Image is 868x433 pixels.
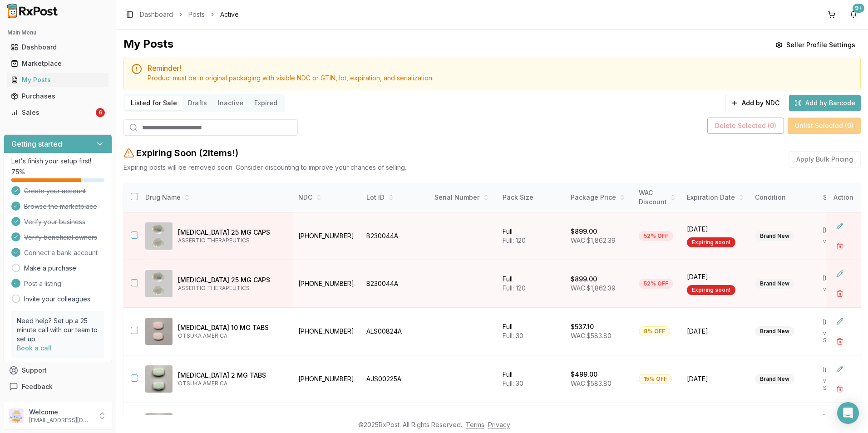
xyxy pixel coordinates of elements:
[823,377,858,392] p: via NDC Search
[639,326,670,336] div: 8% OFF
[366,193,424,202] div: Lot ID
[823,193,858,202] div: Source
[7,72,108,88] a: My Posts
[11,43,105,52] div: Dashboard
[220,10,239,19] span: Active
[178,285,286,292] p: ASSERTIO THERAPEUTICS
[571,275,597,284] p: $899.00
[145,193,286,202] div: Drug Name
[125,96,182,110] button: Listed for Sale
[24,217,85,226] span: Verify your business
[823,414,858,421] p: [DATE]
[4,56,112,71] button: Marketplace
[823,366,858,374] p: [DATE]
[832,333,848,349] button: Delete
[123,163,406,172] p: Expiring posts will be removed soon. Consider discounting to improve your chances of selling.
[212,96,249,110] button: Inactive
[24,233,97,242] span: Verify beneficial owners
[832,361,848,377] button: Edit
[503,284,526,292] span: Full: 120
[823,319,858,326] p: [DATE]
[571,379,612,387] span: WAC: $583.80
[832,238,848,254] button: Delete
[823,227,858,234] p: [DATE]
[22,382,53,391] span: Feedback
[178,332,286,340] p: OTSUKA AMERICA
[4,379,112,395] button: Feedback
[29,417,92,424] p: [EMAIL_ADDRESS][DOMAIN_NAME]
[11,59,105,68] div: Marketplace
[24,202,97,211] span: Browse the marketplace
[846,7,861,22] button: 9+
[188,10,205,19] a: Posts
[148,64,853,72] h5: Reminder!
[178,237,286,244] p: ASSERTIO THERAPEUTICS
[755,279,794,289] div: Brand New
[96,108,105,117] div: 6
[361,308,429,355] td: ALS00824A
[823,330,858,344] p: via NDC Search
[11,167,25,177] span: 75 %
[770,37,861,53] button: Seller Profile Settings
[7,88,108,104] a: Purchases
[178,323,286,332] p: [MEDICAL_DATA] 10 MG TABS
[687,327,744,336] span: [DATE]
[361,212,429,260] td: B230044A
[823,285,858,293] p: via Migrated
[687,285,735,295] div: Expiring soon!
[497,183,565,212] th: Pack Size
[832,381,848,397] button: Delete
[687,193,744,202] div: Expiration Date
[17,316,99,344] p: Need help? Set up a 25 minute call with our team to set up.
[571,370,597,379] p: $499.00
[293,355,361,403] td: [PHONE_NUMBER]
[832,266,848,282] button: Edit
[571,332,612,340] span: WAC: $583.80
[123,37,173,53] div: My Posts
[687,225,744,234] span: [DATE]
[293,212,361,260] td: [PHONE_NUMBER]
[639,231,673,241] div: 52% OFF
[832,285,848,302] button: Delete
[29,408,92,417] p: Welcome
[497,212,565,260] td: Full
[140,10,239,19] nav: breadcrumb
[826,183,861,212] th: Action
[293,308,361,355] td: [PHONE_NUMBER]
[832,313,848,330] button: Edit
[571,236,616,244] span: WAC: $1,862.39
[145,270,173,297] img: Zipsor 25 MG CAPS
[503,236,526,244] span: Full: 120
[11,92,105,101] div: Purchases
[24,248,98,257] span: Connect a bank account
[145,365,173,393] img: Abilify 2 MG TABS
[11,75,105,84] div: My Posts
[178,380,286,387] p: OTSUKA AMERICA
[434,193,492,202] div: Serial Number
[497,260,565,308] td: Full
[488,421,510,428] a: Privacy
[24,279,61,288] span: Post a listing
[9,408,24,423] img: User avatar
[24,264,76,273] a: Make a purchase
[361,260,429,308] td: B230044A
[497,355,565,403] td: Full
[823,238,858,245] p: via Migrated
[571,193,628,202] div: Package Price
[17,344,52,352] a: Book a call
[497,308,565,355] td: Full
[298,193,355,202] div: NDC
[145,222,173,250] img: Zipsor 25 MG CAPS
[4,73,112,87] button: My Posts
[178,228,286,237] p: [MEDICAL_DATA] 25 MG CAPS
[4,362,112,379] button: Support
[832,218,848,234] button: Edit
[24,295,90,304] a: Invite your colleagues
[687,237,735,247] div: Expiring soon!
[7,39,108,55] a: Dashboard
[4,40,112,54] button: Dashboard
[853,4,864,13] div: 9+
[11,108,94,117] div: Sales
[571,284,616,292] span: WAC: $1,862.39
[11,138,62,149] h3: Getting started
